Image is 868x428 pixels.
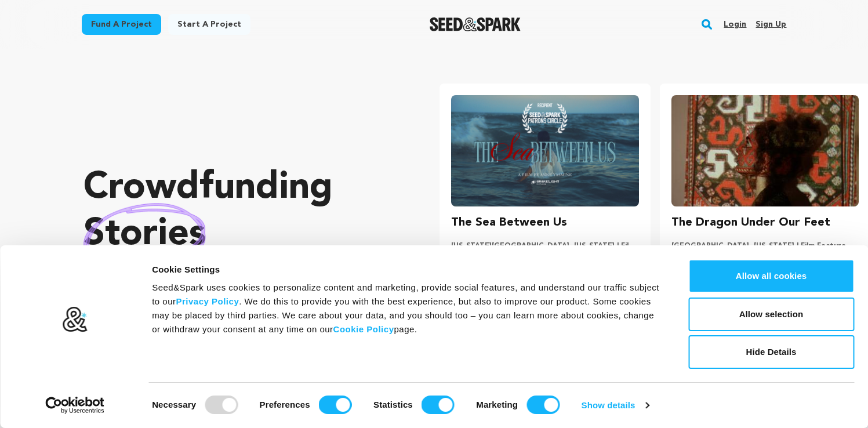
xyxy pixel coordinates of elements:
a: Usercentrics Cookiebot - opens in a new window [24,397,126,414]
div: Cookie Settings [152,263,662,277]
a: Sign up [756,15,786,34]
a: Login [724,15,746,34]
img: The Sea Between Us image [451,95,638,206]
img: Seed&Spark Logo Dark Mode [430,17,521,31]
button: Allow selection [688,298,854,331]
a: Seed&Spark Homepage [430,17,521,31]
strong: Statistics [373,400,413,409]
a: Start a project [168,14,250,35]
p: [GEOGRAPHIC_DATA], [US_STATE] | Film Feature [671,241,859,251]
p: [US_STATE][GEOGRAPHIC_DATA], [US_STATE] | Film Short [451,241,638,251]
strong: Preferences [260,400,310,409]
img: hand sketched image [83,203,206,266]
a: Fund a project [82,14,161,35]
img: The Dragon Under Our Feet image [671,95,859,206]
div: Seed&Spark uses cookies to personalize content and marketing, provide social features, and unders... [152,281,662,336]
strong: Marketing [476,400,518,409]
strong: Necessary [152,400,196,409]
h3: The Sea Between Us [451,213,567,232]
img: logo [62,306,88,333]
a: Show details [582,397,649,414]
button: Allow all cookies [688,259,854,293]
p: Crowdfunding that . [83,165,393,304]
a: Privacy Policy [176,296,239,306]
h3: The Dragon Under Our Feet [671,213,830,232]
button: Hide Details [688,335,854,369]
a: Cookie Policy [333,324,394,334]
